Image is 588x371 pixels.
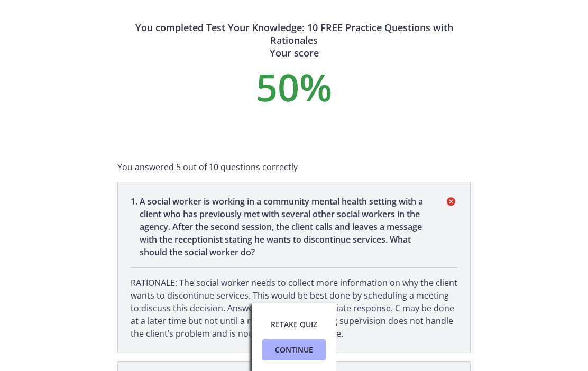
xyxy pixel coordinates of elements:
p: A social worker is working in a community mental health setting with a client who has previously ... [140,195,432,258]
p: RATIONALE: The social worker needs to collect more information on why the client wants to discont... [131,276,457,340]
span: Retake Quiz [271,318,317,331]
button: Continue [262,339,326,360]
span: 1 . [131,195,140,258]
h3: You completed Test Your Knowledge: 10 FREE Practice Questions with Rationales Your score [117,21,471,59]
button: Retake Quiz [262,314,326,335]
span: Continue [275,344,313,356]
p: You answered 5 out of 10 questions correctly [117,161,471,173]
i: incorrect [445,195,457,208]
p: 50 % [117,68,471,106]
